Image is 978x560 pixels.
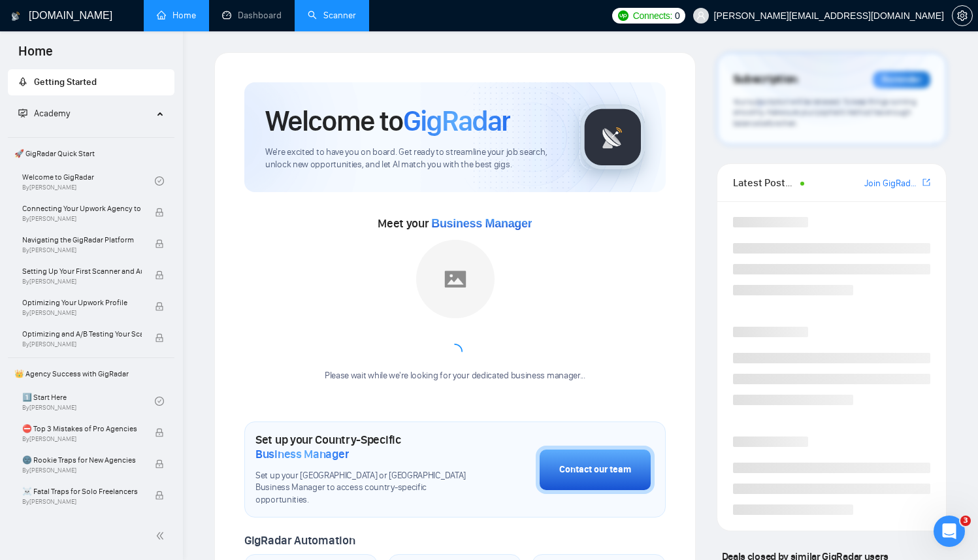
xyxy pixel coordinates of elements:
span: By [PERSON_NAME] [22,246,142,254]
span: Business Manager [431,217,532,230]
span: lock [155,239,164,248]
span: Subscription [733,69,798,91]
span: rocket [18,77,27,86]
span: ☠️ Fatal Traps for Solo Freelancers [22,485,142,498]
span: By [PERSON_NAME] [22,435,142,443]
span: export [922,177,930,188]
span: Business Manager [255,447,349,461]
span: check-circle [155,397,164,406]
span: Connecting Your Upwork Agency to GigRadar [22,202,142,215]
span: lock [155,271,164,280]
a: dashboardDashboard [222,10,282,21]
span: GigRadar Automation [244,533,355,548]
span: By [PERSON_NAME] [22,278,142,286]
span: By [PERSON_NAME] [22,467,142,474]
span: Academy [34,108,70,119]
a: searchScanner [308,10,356,21]
a: setting [952,10,973,21]
span: double-left [155,529,169,542]
img: upwork-logo.png [618,10,628,21]
span: Getting Started [34,76,97,88]
span: lock [155,208,164,217]
span: lock [155,491,164,500]
span: Home [8,42,63,69]
span: Academy [18,108,70,119]
img: placeholder.png [416,240,495,318]
span: 👑 Agency Success with GigRadar [9,361,173,387]
span: Optimizing Your Upwork Profile [22,296,142,309]
img: logo [11,6,20,27]
span: lock [155,428,164,437]
span: check-circle [155,176,164,186]
span: lock [155,459,164,469]
button: Contact our team [536,446,655,494]
span: Your subscription will be renewed. To keep things running smoothly, make sure your payment method... [733,97,917,128]
span: fund-projection-screen [18,108,27,118]
span: Set up your [GEOGRAPHIC_DATA] or [GEOGRAPHIC_DATA] Business Manager to access country-specific op... [255,470,470,507]
span: We're excited to have you on board. Get ready to streamline your job search, unlock new opportuni... [265,146,559,171]
span: ⛔ Top 3 Mistakes of Pro Agencies [22,422,142,435]
h1: Welcome to [265,103,510,139]
a: export [922,176,930,189]
h1: Set up your Country-Specific [255,433,470,461]
a: homeHome [157,10,196,21]
li: Getting Started [8,69,174,95]
span: By [PERSON_NAME] [22,309,142,317]
span: Latest Posts from the GigRadar Community [733,174,797,191]
a: 1️⃣ Start HereBy[PERSON_NAME] [22,387,155,416]
span: setting [953,10,972,21]
div: Contact our team [559,463,631,477]
a: Welcome to GigRadarBy[PERSON_NAME] [22,167,155,195]
span: user [696,11,706,20]
span: 🌚 Rookie Traps for New Agencies [22,453,142,467]
a: Join GigRadar Slack Community [864,176,920,191]
span: lock [155,302,164,311]
span: loading [446,343,463,360]
span: 🚀 GigRadar Quick Start [9,140,173,167]
iframe: Intercom live chat [934,516,965,547]
span: By [PERSON_NAME] [22,498,142,506]
span: Connects: [633,8,672,23]
span: Navigating the GigRadar Platform [22,233,142,246]
span: By [PERSON_NAME] [22,340,142,348]
span: Setting Up Your First Scanner and Auto-Bidder [22,265,142,278]
span: Meet your [378,216,532,231]
div: Please wait while we're looking for your dedicated business manager... [317,370,593,382]
span: lock [155,333,164,342]
div: Reminder [873,71,930,88]
span: 3 [960,516,971,526]
span: GigRadar [403,103,510,139]
button: setting [952,5,973,26]
img: gigradar-logo.png [580,105,645,170]
span: 0 [675,8,680,23]
span: By [PERSON_NAME] [22,215,142,223]
span: Optimizing and A/B Testing Your Scanner for Better Results [22,327,142,340]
